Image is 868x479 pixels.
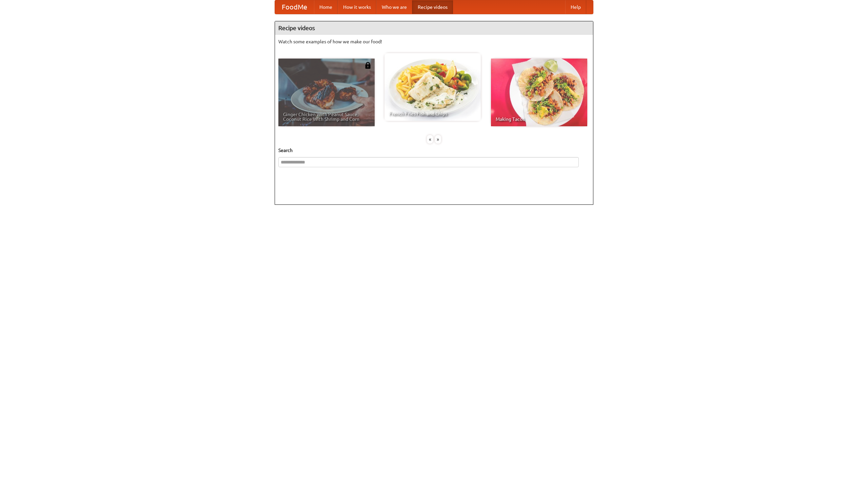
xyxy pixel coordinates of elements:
span: Making Tacos [496,117,583,122]
h4: Recipe videos [275,21,593,35]
a: How it works [338,0,376,14]
a: Home [314,0,338,14]
a: Recipe videos [412,0,453,14]
div: » [435,135,441,144]
a: FoodMe [275,0,314,14]
span: French Fries Fish and Chips [389,111,476,116]
a: Who we are [376,0,412,14]
p: Watch some examples of how we make our food! [278,38,590,45]
div: « [427,135,433,144]
a: Making Tacos [491,59,587,126]
h5: Search [278,147,590,154]
a: Help [565,0,586,14]
a: French Fries Fish and Chips [384,53,481,121]
img: 483408.png [364,62,371,69]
